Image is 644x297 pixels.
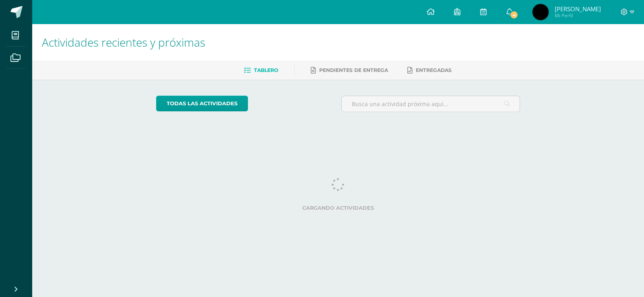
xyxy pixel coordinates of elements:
a: Entregadas [407,64,452,77]
label: Cargando actividades [156,205,520,211]
span: Entregadas [416,67,452,73]
span: [PERSON_NAME] [555,5,601,13]
a: todas las Actividades [156,96,248,111]
span: Tablero [254,67,278,73]
input: Busca una actividad próxima aquí... [342,96,520,112]
img: 2f046f4523e7552fc62f74ed53b3d6b1.png [533,4,549,20]
span: Actividades recientes y próximas [42,35,205,50]
span: Mi Perfil [555,12,601,19]
a: Pendientes de entrega [311,64,388,77]
span: 4 [510,10,518,19]
a: Tablero [244,64,278,77]
span: Pendientes de entrega [319,67,388,73]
